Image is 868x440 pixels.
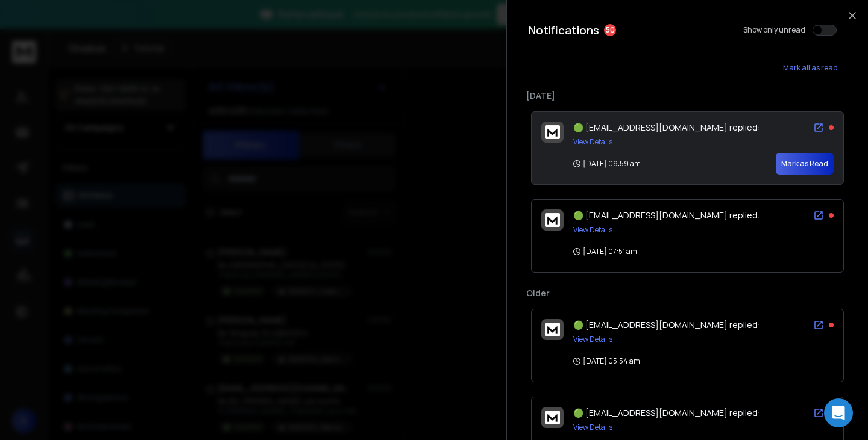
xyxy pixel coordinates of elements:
p: [DATE] 07:51 am [573,247,637,256]
button: View Details [573,335,612,344]
img: logo [545,323,560,336]
div: Open Intercom Messenger [824,398,853,427]
button: View Details [573,423,612,432]
label: Show only unread [743,25,805,35]
img: logo [545,125,560,139]
button: View Details [573,225,612,235]
button: View Details [573,137,612,147]
img: logo [545,411,560,424]
img: logo [545,213,560,227]
span: Mark all as read [783,63,838,73]
p: [DATE] 05:54 am [573,356,640,366]
span: 🟢 [EMAIL_ADDRESS][DOMAIN_NAME] replied: [573,319,760,330]
span: 🟢 [EMAIL_ADDRESS][DOMAIN_NAME] replied: [573,209,760,221]
span: 🟢 [EMAIL_ADDRESS][DOMAIN_NAME] replied: [573,407,760,418]
button: Mark as Read [776,153,834,175]
h3: Notifications [529,22,599,39]
p: Older [526,287,849,299]
p: [DATE] [526,90,849,102]
p: [DATE] 09:59 am [573,159,641,169]
span: 50 [604,24,616,36]
span: 🟢 [EMAIL_ADDRESS][DOMAIN_NAME] replied: [573,122,760,133]
button: Mark all as read [767,56,854,80]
